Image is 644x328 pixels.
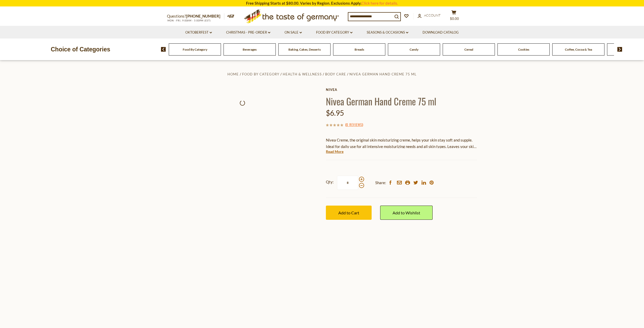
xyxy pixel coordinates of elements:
[167,19,211,22] span: MON - FRI, 9:00AM - 5:00PM (EST)
[518,48,529,51] a: Cookies
[283,72,321,76] a: Health & Wellness
[565,48,592,51] a: Coffee, Cocoa & Tea
[355,48,364,51] a: Breads
[337,176,358,190] input: Qty:
[167,13,224,20] p: Questions?
[367,30,408,35] a: Seasons & Occasions
[227,72,239,76] a: Home
[326,179,334,185] strong: Qty:
[410,48,418,51] a: Candy
[424,13,441,17] span: Account
[346,122,362,128] a: 0 Reviews
[243,48,257,51] a: Beverages
[361,1,398,5] a: Click here for details.
[326,149,343,154] a: Read More
[349,72,417,76] a: Nivea German Hand Creme 75 ml
[326,108,344,117] span: $6.95
[450,17,459,21] span: $0.00
[326,138,477,155] span: Nivea Creme, the original skin moisturizing creme, helps your skin stay soft and supple. Ideal fo...
[464,48,473,51] a: Cereal
[242,72,279,76] a: Food By Category
[183,48,207,51] a: Food By Category
[375,179,386,186] span: Share:
[326,88,477,92] a: Nivea
[226,30,270,35] a: Christmas - PRE-ORDER
[161,47,166,52] img: previous arrow
[345,122,363,127] span: ( )
[423,30,459,35] a: Download Catalog
[325,72,346,76] a: Body Care
[380,206,433,220] a: Add to Wishlist
[446,10,462,23] button: $0.00
[418,13,441,18] a: Account
[316,30,352,35] a: Food By Category
[617,47,622,52] img: next arrow
[285,30,302,35] a: On Sale
[326,95,477,107] h1: Nivea German Hand Creme 75 ml
[338,210,359,215] span: Add to Cart
[288,48,321,51] a: Baking, Cakes, Desserts
[185,30,212,35] a: Oktoberfest
[186,14,220,18] a: [PHONE_NUMBER]
[326,206,372,220] button: Add to Cart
